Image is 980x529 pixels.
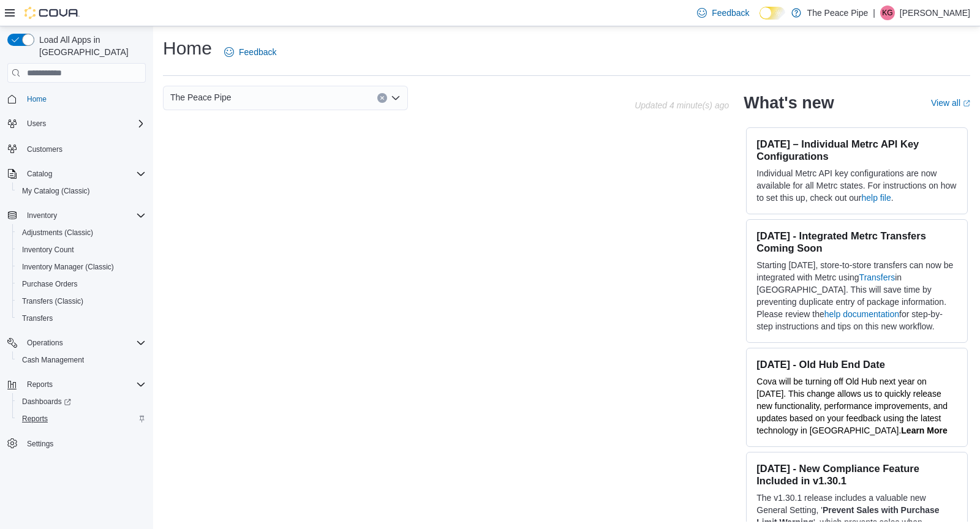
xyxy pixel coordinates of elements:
a: Settings [22,437,58,451]
button: Inventory Manager (Classic) [12,258,151,276]
p: Individual Metrc API key configurations are now available for all Metrc states. For instructions ... [756,167,957,204]
h3: [DATE] – Individual Metrc API Key Configurations [756,138,957,162]
a: Transfers [859,272,895,282]
a: help file [862,193,891,203]
h2: What's new [744,93,834,113]
span: Transfers [22,313,53,323]
input: Dark Mode [759,7,785,20]
nav: Complex example [7,85,146,484]
button: Operations [2,334,151,351]
span: Dashboards [17,394,146,409]
span: Adjustments (Classic) [17,225,146,240]
button: Reports [22,377,58,392]
p: Starting [DATE], store-to-store transfers can now be integrated with Metrc using in [GEOGRAPHIC_D... [756,259,957,332]
span: Users [22,116,146,131]
button: Adjustments (Classic) [12,224,151,241]
span: Reports [22,377,146,392]
a: Purchase Orders [17,277,83,291]
h3: [DATE] - New Compliance Feature Included in v1.30.1 [756,462,957,487]
span: Inventory Count [17,242,146,257]
a: Feedback [692,1,754,25]
svg: External link [963,100,970,107]
span: Operations [22,336,146,350]
a: Customers [22,142,67,157]
span: Feedback [712,7,749,19]
h1: Home [163,36,212,61]
p: [PERSON_NAME] [900,6,970,20]
a: Transfers [17,311,58,326]
button: Settings [2,435,151,452]
button: Customers [2,140,151,157]
a: Learn More [901,426,947,435]
button: Users [2,115,151,132]
span: Customers [27,144,62,154]
span: Reports [22,414,48,424]
span: Transfers (Classic) [17,294,146,309]
a: View allExternal link [931,98,970,108]
span: My Catalog (Classic) [17,184,146,198]
span: Home [22,91,146,107]
p: The Peace Pipe [807,6,869,20]
a: Transfers (Classic) [17,294,88,309]
span: Inventory Manager (Classic) [22,262,114,272]
button: Users [22,116,51,131]
a: Reports [17,411,53,426]
span: Cash Management [22,355,84,365]
span: KG [882,6,892,20]
button: Clear input [377,93,387,103]
span: Cova will be turning off Old Hub next year on [DATE]. This change allows us to quickly release ne... [756,377,948,435]
button: Open list of options [391,93,401,103]
button: Inventory [2,207,151,224]
span: Home [27,94,47,104]
span: Purchase Orders [22,279,78,289]
button: Purchase Orders [12,276,151,293]
span: Adjustments (Classic) [22,228,93,238]
span: Inventory Manager (Classic) [17,260,146,274]
span: The Peace Pipe [170,90,232,105]
span: Users [27,119,46,129]
img: Cova [24,7,80,19]
button: My Catalog (Classic) [12,182,151,200]
button: Cash Management [12,351,151,369]
button: Catalog [2,165,151,182]
p: | [873,6,875,20]
button: Reports [12,410,151,427]
a: Inventory Manager (Classic) [17,260,119,274]
a: Cash Management [17,353,89,367]
p: Updated 4 minute(s) ago [635,100,729,110]
button: Catalog [22,167,57,181]
button: Transfers [12,310,151,327]
span: Dark Mode [759,20,760,20]
a: help documentation [824,309,899,319]
a: Inventory Count [17,242,79,257]
button: Inventory Count [12,241,151,258]
span: Inventory Count [22,245,74,255]
button: Transfers (Classic) [12,293,151,310]
a: My Catalog (Classic) [17,184,95,198]
a: Dashboards [17,394,76,409]
a: Feedback [219,40,281,64]
span: Load All Apps in [GEOGRAPHIC_DATA] [34,34,146,58]
span: Operations [27,338,63,348]
span: Purchase Orders [17,277,146,291]
h3: [DATE] - Old Hub End Date [756,358,957,370]
span: Settings [22,436,146,451]
span: Reports [27,380,53,389]
span: Settings [27,439,53,449]
strong: Prevent Sales with Purchase Limit Warning [756,505,939,527]
span: Inventory [22,208,146,223]
h3: [DATE] - Integrated Metrc Transfers Coming Soon [756,230,957,254]
span: Cash Management [17,353,146,367]
span: Transfers [17,311,146,326]
span: Feedback [239,46,276,58]
span: Customers [22,141,146,156]
span: Inventory [27,211,57,220]
button: Operations [22,336,68,350]
button: Inventory [22,208,62,223]
a: Dashboards [12,393,151,410]
a: Home [22,92,51,107]
button: Reports [2,376,151,393]
div: Katie Gordon [880,6,895,20]
span: Dashboards [22,397,71,407]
